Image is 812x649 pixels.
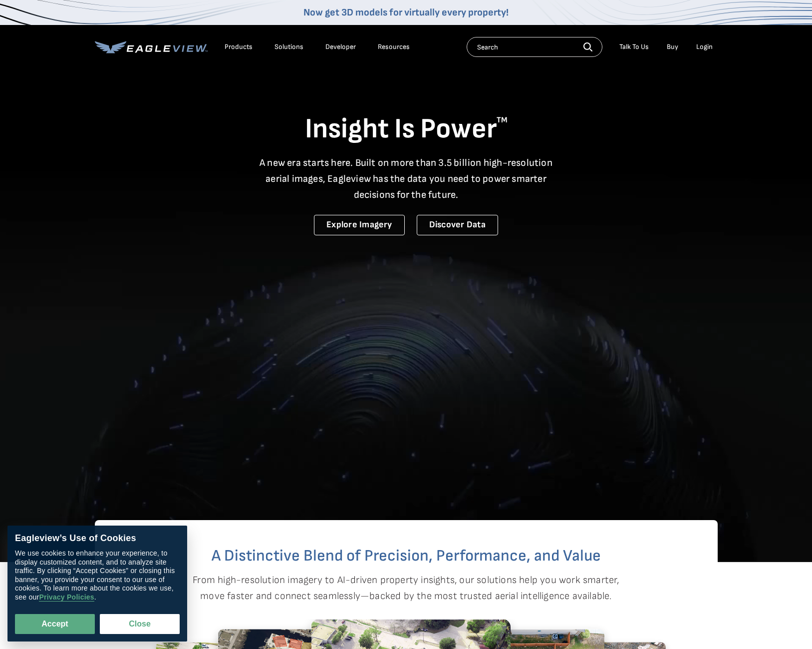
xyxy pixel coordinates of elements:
[15,549,180,602] div: We use cookies to enhance your experience, to display customized content, and to analyze site tra...
[95,112,718,147] h1: Insight Is Power
[696,42,713,51] div: Login
[15,533,180,544] div: Eagleview’s Use of Cookies
[467,37,602,57] input: Search
[303,6,509,18] a: Now get 3D models for virtually every property!
[193,572,620,604] p: From high-resolution imagery to AI-driven property insights, our solutions help you work smarter,...
[254,155,559,203] p: A new era starts here. Built on more than 3.5 billion high-resolution aerial images, Eagleview ha...
[225,42,253,51] div: Products
[39,593,94,602] a: Privacy Policies
[15,614,95,634] button: Accept
[135,548,678,564] h2: A Distinctive Blend of Precision, Performance, and Value
[497,115,508,125] sup: TM
[100,614,180,634] button: Close
[417,215,498,235] a: Discover Data
[619,42,649,51] div: Talk To Us
[378,42,410,51] div: Resources
[274,42,303,51] div: Solutions
[314,215,405,235] a: Explore Imagery
[325,42,356,51] a: Developer
[667,42,678,51] a: Buy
